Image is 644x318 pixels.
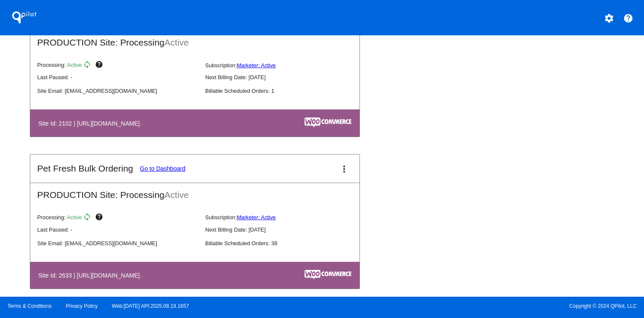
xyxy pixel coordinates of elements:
p: Processing: [37,213,198,223]
p: Site Email: [EMAIL_ADDRESS][DOMAIN_NAME] [37,240,198,246]
img: c53aa0e5-ae75-48aa-9bee-956650975ee5 [305,117,351,127]
p: Billable Scheduled Orders: 1 [205,88,366,94]
p: Processing: [37,60,198,71]
span: Active [67,62,82,69]
h2: PRODUCTION Site: Processing [30,31,359,48]
h4: Site Id: 2633 | [URL][DOMAIN_NAME] [38,272,144,279]
h2: PRODUCTION Site: Processing [30,183,359,200]
h4: Site Id: 2102 | [URL][DOMAIN_NAME] [38,120,144,127]
mat-icon: help [95,60,105,71]
h1: QPilot [7,9,41,26]
mat-icon: more_vert [339,164,349,174]
p: Next Billing Date: [DATE] [205,226,366,233]
mat-icon: help [623,13,633,23]
mat-icon: settings [604,13,614,23]
span: Copyright © 2024 QPilot, LLC [329,303,637,309]
p: Subscription: [205,62,366,69]
h2: Pet Fresh Bulk Ordering [37,163,133,174]
p: Next Billing Date: [DATE] [205,74,366,80]
a: Marketer: Active [237,62,276,69]
span: Active [67,214,82,221]
a: Privacy Policy [66,303,98,309]
mat-icon: help [95,213,105,223]
p: Last Paused: - [37,74,198,80]
mat-icon: sync [83,213,93,223]
span: Active [164,37,189,47]
a: Web:[DATE] API:2025.08.19.1657 [112,303,189,309]
a: Terms & Conditions [7,303,52,309]
mat-icon: sync [83,60,93,71]
img: c53aa0e5-ae75-48aa-9bee-956650975ee5 [305,270,351,279]
p: Subscription: [205,214,366,221]
a: Marketer: Active [237,214,276,221]
span: Active [164,190,189,200]
p: Billable Scheduled Orders: 38 [205,240,366,246]
p: Site Email: [EMAIL_ADDRESS][DOMAIN_NAME] [37,88,198,94]
a: Go to Dashboard [140,165,186,172]
p: Last Paused: - [37,226,198,233]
